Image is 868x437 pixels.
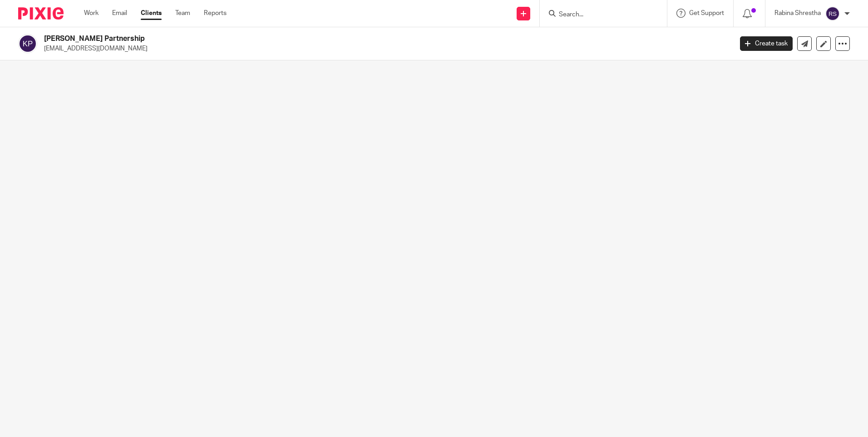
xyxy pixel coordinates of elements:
img: svg%3E [18,34,37,53]
h2: [PERSON_NAME] Partnership [44,34,590,44]
input: Search [558,11,640,19]
span: Get Support [689,10,724,16]
a: Work [84,9,99,18]
img: svg%3E [825,6,840,21]
p: [EMAIL_ADDRESS][DOMAIN_NAME] [44,44,726,53]
a: Email [112,9,127,18]
p: Rabina Shrestha [774,9,821,18]
img: Pixie [18,7,64,20]
a: Team [175,9,190,18]
a: Create task [740,36,793,51]
a: Reports [204,9,227,18]
a: Clients [141,9,162,18]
